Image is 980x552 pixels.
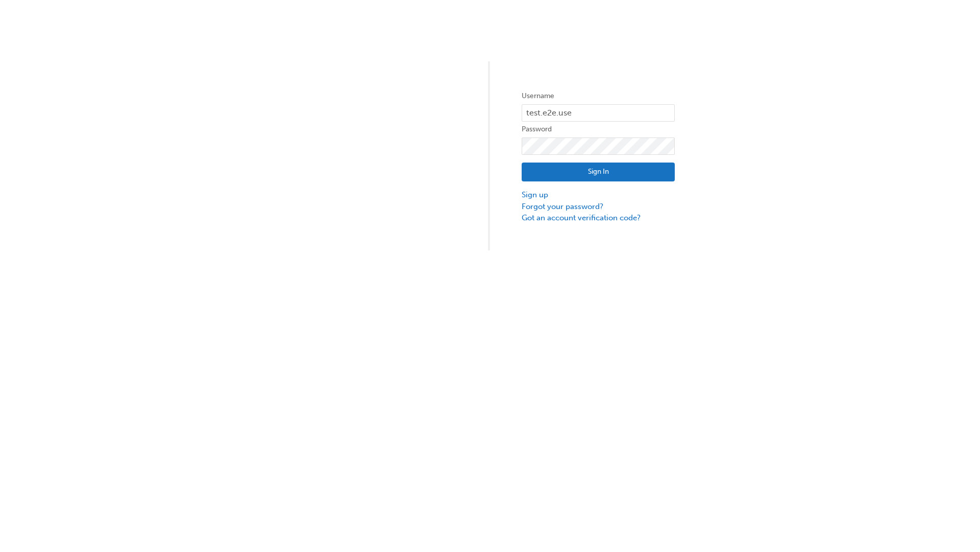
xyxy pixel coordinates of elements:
[522,123,675,135] label: Password
[522,201,675,213] a: Forgot your password?
[522,212,675,224] a: Got an account verification code?
[522,90,675,102] label: Username
[522,104,675,122] input: Username
[522,163,675,182] button: Sign In
[522,189,675,201] a: Sign up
